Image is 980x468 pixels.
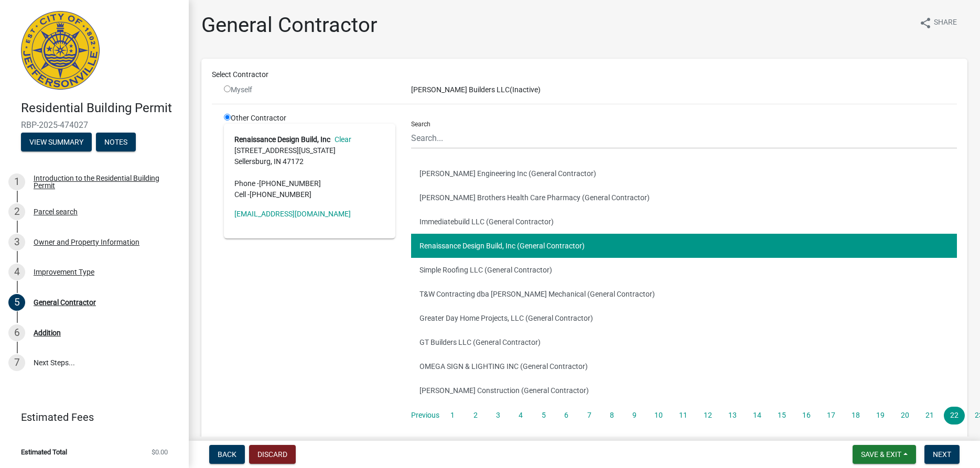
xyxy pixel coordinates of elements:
[697,407,718,425] a: 12
[845,407,866,425] a: 18
[34,299,96,306] div: General Contractor
[747,407,768,425] a: 14
[234,210,351,218] a: [EMAIL_ADDRESS][DOMAIN_NAME]
[8,264,25,280] div: 4
[510,85,541,94] span: (Inactive)
[602,407,621,425] a: 8
[8,324,25,341] div: 6
[234,190,250,199] abbr: Cell -
[21,101,180,116] h4: Residential Building Permit
[8,294,25,311] div: 5
[216,113,403,433] div: Other Contractor
[411,161,957,186] button: [PERSON_NAME] Engineering Inc (General Contractor)
[234,134,385,200] address: [STREET_ADDRESS][US_STATE] Sellersburg, IN 47172
[557,407,576,425] a: 6
[411,306,957,330] button: Greater Day Home Projects, LLC (General Contractor)
[224,84,395,95] div: Myself
[944,407,965,425] a: 22
[8,173,25,190] div: 1
[234,135,330,144] strong: Renaissance Design Build, Inc
[625,407,644,425] a: 9
[411,354,957,378] button: OMEGA SIGN & LIGHTING INC (General Contractor)
[579,407,598,425] a: 7
[511,407,530,425] a: 4
[8,234,25,251] div: 3
[411,186,957,210] button: [PERSON_NAME] Brothers Health Care Pharmacy (General Contractor)
[411,330,957,354] button: GT Builders LLC (General Contractor)
[411,234,957,258] button: Renaissance Design Build, Inc (General Contractor)
[411,407,957,425] nav: Page navigation
[411,127,957,149] input: Search...
[259,179,321,188] span: [PHONE_NUMBER]
[411,258,957,282] button: Simple Roofing LLC (General Contractor)
[853,445,916,464] button: Save & Exit
[796,407,817,425] a: 16
[861,450,901,459] span: Save & Exit
[34,208,78,215] div: Parcel search
[924,445,960,464] button: Next
[330,135,351,144] a: Clear
[8,203,25,220] div: 2
[234,179,259,188] abbr: Phone -
[911,13,965,33] button: shareShare
[34,329,61,336] div: Addition
[201,13,378,38] h1: General Contractor
[209,445,245,464] button: Back
[673,407,694,425] a: 11
[411,282,957,306] button: T&W Contracting dba [PERSON_NAME] Mechanical (General Contractor)
[933,450,951,459] span: Next
[489,407,508,425] a: 3
[21,138,92,147] wm-modal-confirm: Summary
[250,190,311,199] span: [PHONE_NUMBER]
[870,407,891,425] a: 19
[411,378,957,402] button: [PERSON_NAME] Construction (General Contractor)
[895,407,916,425] a: 20
[722,407,743,425] a: 13
[443,407,462,425] a: 1
[34,238,139,246] div: Owner and Property Information
[8,407,172,428] a: Estimated Fees
[411,407,439,425] a: Previous
[8,354,25,371] div: 7
[21,449,67,455] span: Estimated Total
[466,407,484,425] a: 2
[204,69,965,80] div: Select Contractor
[96,133,136,151] button: Notes
[403,84,965,95] div: [PERSON_NAME] Builders LLC
[919,17,932,29] i: share
[218,450,236,459] span: Back
[919,407,940,425] a: 21
[34,175,172,189] div: Introduction to the Residential Building Permit
[21,120,168,130] span: RBP-2025-474027
[96,138,136,147] wm-modal-confirm: Notes
[411,210,957,234] button: Immediatebuild LLC (General Contractor)
[934,17,957,29] span: Share
[648,407,669,425] a: 10
[771,407,792,425] a: 15
[21,133,92,151] button: View Summary
[34,268,94,276] div: Improvement Type
[21,11,100,90] img: City of Jeffersonville, Indiana
[534,407,553,425] a: 5
[249,445,296,464] button: Discard
[152,449,168,455] span: $0.00
[821,407,842,425] a: 17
